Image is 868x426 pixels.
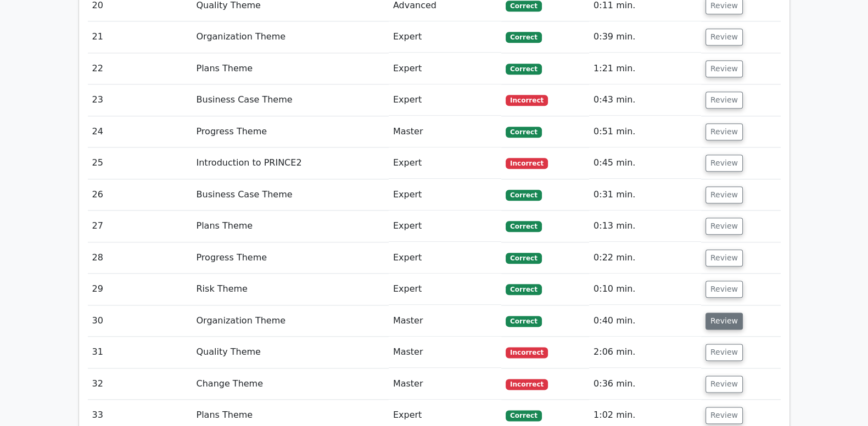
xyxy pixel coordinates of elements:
[506,32,541,43] span: Correct
[88,179,192,211] td: 26
[589,368,701,400] td: 0:36 min.
[705,281,743,298] button: Review
[506,190,541,201] span: Correct
[705,29,743,46] button: Review
[705,155,743,172] button: Review
[705,344,743,361] button: Review
[192,242,388,274] td: Progress Theme
[705,92,743,109] button: Review
[506,221,541,232] span: Correct
[589,274,701,305] td: 0:10 min.
[589,305,701,337] td: 0:40 min.
[506,316,541,327] span: Correct
[589,147,701,179] td: 0:45 min.
[589,211,701,242] td: 0:13 min.
[192,116,388,147] td: Progress Theme
[589,21,701,53] td: 0:39 min.
[389,305,501,337] td: Master
[705,313,743,330] button: Review
[389,368,501,400] td: Master
[705,123,743,140] button: Review
[705,376,743,393] button: Review
[192,147,388,179] td: Introduction to PRINCE2
[88,53,192,84] td: 22
[389,147,501,179] td: Expert
[192,84,388,116] td: Business Case Theme
[506,347,548,358] span: Incorrect
[88,242,192,274] td: 28
[506,127,541,138] span: Correct
[192,274,388,305] td: Risk Theme
[705,218,743,235] button: Review
[705,186,743,203] button: Review
[88,337,192,368] td: 31
[389,21,501,53] td: Expert
[506,284,541,295] span: Correct
[389,274,501,305] td: Expert
[88,211,192,242] td: 27
[389,337,501,368] td: Master
[589,53,701,84] td: 1:21 min.
[589,242,701,274] td: 0:22 min.
[88,21,192,53] td: 21
[389,116,501,147] td: Master
[705,407,743,424] button: Review
[88,305,192,337] td: 30
[192,211,388,242] td: Plans Theme
[88,84,192,116] td: 23
[389,179,501,211] td: Expert
[88,368,192,400] td: 32
[192,21,388,53] td: Organization Theme
[88,116,192,147] td: 24
[589,84,701,116] td: 0:43 min.
[506,379,548,390] span: Incorrect
[389,84,501,116] td: Expert
[506,1,541,12] span: Correct
[506,253,541,264] span: Correct
[589,179,701,211] td: 0:31 min.
[389,53,501,84] td: Expert
[506,158,548,169] span: Incorrect
[88,274,192,305] td: 29
[88,147,192,179] td: 25
[192,179,388,211] td: Business Case Theme
[192,337,388,368] td: Quality Theme
[705,60,743,77] button: Review
[506,64,541,75] span: Correct
[192,305,388,337] td: Organization Theme
[589,337,701,368] td: 2:06 min.
[192,368,388,400] td: Change Theme
[389,242,501,274] td: Expert
[192,53,388,84] td: Plans Theme
[389,211,501,242] td: Expert
[506,410,541,421] span: Correct
[705,249,743,266] button: Review
[589,116,701,147] td: 0:51 min.
[506,95,548,106] span: Incorrect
